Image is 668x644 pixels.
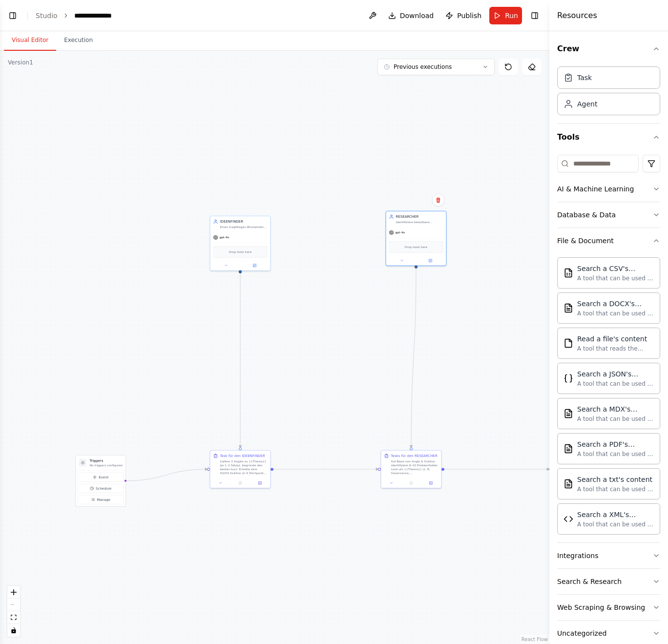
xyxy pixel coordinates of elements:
[457,11,481,21] span: Publish
[78,495,124,504] button: Manage
[210,216,271,271] div: IDEENFINDEREinen tragfähigen Blickwinkel und eine klare Outline zu {{Thema}} (Schwerpunkt: {{Schw...
[557,602,645,612] div: Web Scraping & Browsing
[557,210,616,220] div: Database & Data
[577,404,654,414] div: Search a MDX's content
[36,11,112,21] nav: breadcrumb
[557,228,660,253] button: File & Document
[557,628,606,638] div: Uncategorized
[564,268,573,278] img: Csvsearchtool
[220,459,268,475] div: Liefere 3 Angles zu {{Thema}} (je 1–2 Sätze), begründe den besten kurz. Erstelle eine H2/H3-Outli...
[577,73,592,83] div: Task
[251,480,268,486] button: Open in side panel
[577,380,654,388] div: A tool that can be used to semantic search a query from a JSON's content.
[564,479,573,489] img: Txtsearchtool
[401,480,421,486] button: No output available
[90,463,123,467] p: No triggers configured
[557,202,660,228] button: Database & Data
[391,459,438,475] div: Auf Basis von Angle & Outline: identifiziere 6–10 Problemfelder rund um {{Thema}} (z. B. Governan...
[564,409,573,418] img: Mdxsearchtool
[577,415,654,423] div: A tool that can be used to semantic search a query from a MDX's content.
[220,454,265,458] div: Task für den IDEENFINDER
[432,194,445,207] button: Delete node
[557,577,622,586] div: Search & Research
[577,310,654,317] div: A tool that can be used to semantic search a query from a DOCX's content.
[577,369,654,379] div: Search a JSON's content
[577,510,654,519] div: Search a XML's content
[557,551,598,561] div: Integrations
[577,264,654,273] div: Search a CSV's content
[36,12,58,20] a: Studio
[577,345,654,353] div: A tool that reads the content of a file. To use this tool, provide a 'file_path' parameter with t...
[405,245,427,249] span: Drop tools here
[97,497,110,502] span: Manage
[210,450,271,489] div: Task für den IDEENFINDERLiefere 3 Angles zu {{Thema}} (je 1–2 Sätze), begründe den besten kurz. E...
[396,214,443,219] div: RESEARCHER
[557,253,660,542] div: File & Document
[557,10,597,21] h4: Resources
[241,263,269,269] button: Open in side panel
[76,455,126,507] div: TriggersNo triggers configuredEventScheduleManage
[8,59,33,66] div: Version 1
[6,9,20,22] button: Show left sidebar
[577,439,654,449] div: Search a PDF's content
[56,30,101,51] button: Execution
[396,220,443,224] div: Identifiziere belastbare Problemfelder, typische Szenarien und praktikable Lösungsmuster zu {{The...
[557,35,660,62] button: Crew
[557,184,634,194] div: AI & Machine Learning
[381,450,442,489] div: Tasks für den RESEARCHERAuf Basis von Angle & Outline: identifiziere 6–10 Problemfelder rund um {...
[557,595,660,620] button: Web Scraping & Browsing
[400,11,434,21] span: Download
[577,334,654,344] div: Read a file's content
[125,467,207,483] g: Edge from triggers to fd38e48c-8e5a-4f40-a6fd-bb9fc5dffeff
[564,374,573,383] img: Jsonsearchtool
[396,230,405,234] span: gpt-4o
[391,454,438,458] div: Tasks für den RESEARCHER
[577,450,654,458] div: A tool that can be used to semantic search a query from a PDF's content.
[422,480,439,486] button: Open in side panel
[409,269,418,448] g: Edge from 27307bbb-a7a4-45ac-a57b-9e219d2c8aec to 0ccb98b9-7c08-4e24-bb60-b1a0046d78f7
[394,63,452,71] span: Previous executions
[577,299,654,309] div: Search a DOCX's content
[564,444,573,454] img: Pdfsearchtool
[557,543,660,568] button: Integrations
[230,480,250,486] button: No output available
[7,586,20,599] button: zoom in
[96,486,111,491] span: Schedule
[4,30,56,51] button: Visual Editor
[441,7,485,24] button: Publish
[384,7,438,24] button: Download
[7,624,20,637] button: toggle interactivity
[577,485,654,493] div: A tool that can be used to semantic search a query from a txt's content.
[7,611,20,624] button: fit view
[90,458,123,463] h3: Triggers
[564,514,573,524] img: Xmlsearchtool
[220,225,268,229] div: Einen tragfähigen Blickwinkel und eine klare Outline zu {{Thema}} (Schwerpunkt: {{Schwerpunkt}}) ...
[220,219,268,224] div: IDEENFINDER
[386,211,447,266] div: RESEARCHERIdentifiziere belastbare Problemfelder, typische Szenarien und praktikable Lösungsmuste...
[7,586,20,637] div: React Flow controls
[577,475,654,484] div: Search a txt's content
[273,467,378,472] g: Edge from fd38e48c-8e5a-4f40-a6fd-bb9fc5dffeff to 0ccb98b9-7c08-4e24-bb60-b1a0046d78f7
[557,124,660,151] button: Tools
[377,59,495,75] button: Previous executions
[78,473,124,482] button: Event
[505,11,518,21] span: Run
[444,467,549,472] g: Edge from 0ccb98b9-7c08-4e24-bb60-b1a0046d78f7 to 0ca64f6d-7908-4530-bfc3-0c072c5872ba
[557,569,660,594] button: Search & Research
[78,484,124,493] button: Schedule
[564,338,573,348] img: Filereadtool
[489,7,522,24] button: Run
[557,176,660,202] button: AI & Machine Learning
[528,9,542,22] button: Hide right sidebar
[557,62,660,123] div: Crew
[229,249,251,254] span: Drop tools here
[220,235,230,239] span: gpt-4o
[577,99,597,109] div: Agent
[522,637,548,642] a: React Flow attribution
[564,303,573,313] img: Docxsearchtool
[577,274,654,282] div: A tool that can be used to semantic search a query from a CSV's content.
[557,236,614,246] div: File & Document
[238,273,243,448] g: Edge from cc4e5fc7-a937-4b76-84ec-9fe5256f425c to fd38e48c-8e5a-4f40-a6fd-bb9fc5dffeff
[417,258,444,264] button: Open in side panel
[577,520,654,528] div: A tool that can be used to semantic search a query from a XML's content.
